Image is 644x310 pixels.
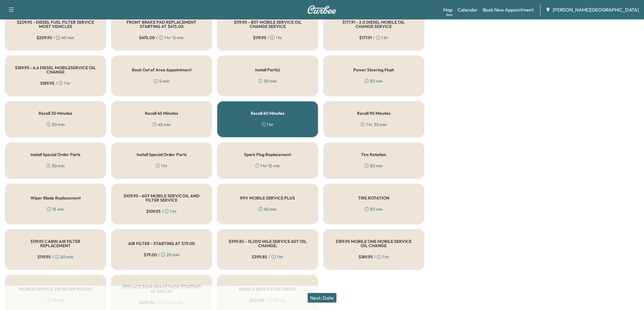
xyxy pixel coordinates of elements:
h5: AIR FILTER - STARTING AT $79.00 [128,241,195,246]
h5: FRONT BRAKE PAD REPLACEMENT STARTING AT $475.00 [121,20,202,29]
div: 15 min [47,206,64,212]
h5: $399.85 - 15,000 MILE SERVICE 60T OIL CHANGE, [227,239,308,248]
a: MapBeta [443,6,453,13]
div: / 1 hr [359,254,389,260]
h5: Install Part(s) [255,68,280,72]
span: $ 189.95 [40,80,54,86]
h5: Recall 45 Minutes [145,111,178,115]
span: $ 79.00 [144,252,157,258]
div: / 20 min [37,254,73,260]
div: 30 min [46,163,65,169]
h5: Install Special Order Parts [137,152,187,157]
span: $ 475.00 [139,35,155,41]
h5: Spark Plug Replacement [244,152,291,157]
div: 30 min [258,78,277,84]
div: 30 min [365,78,383,84]
span: $ 189.95 [359,254,373,260]
h5: R9V MOBILE SERVICE PLUS [240,196,295,200]
h5: Tire Rotation [361,152,387,157]
h5: Recall 30 Minutes [39,111,72,115]
h5: Power Steering Flush [353,68,394,72]
h5: Recall 90 Minutes [357,111,390,115]
a: Calendar [457,6,478,13]
span: [PERSON_NAME][GEOGRAPHIC_DATA] [553,6,639,13]
span: $ 177.91 [359,35,372,41]
div: 5 min [154,78,170,84]
div: 1 hr [262,121,274,128]
div: / 1 hr [252,254,284,260]
h5: Wiper Blade Replacement [30,196,81,200]
h5: $189.95 - 6.6 DIESEL MOBILESERVICE OIL CHANGE [15,66,96,74]
div: 30 min [365,206,383,212]
h5: $119.95 CABIN AIR FILTER REPLACEMENT [15,239,96,248]
h5: $109.95 - 60T MOBILE SERVICOIL AND FILTER SERVICE [121,194,202,202]
h5: Book Out of Area Appointment [132,68,191,72]
h5: $189.95 MOBILE ONE MOBILE SERVICE OIL CHANGE [333,239,415,248]
a: Book New Appointment [483,6,534,13]
span: $ 119.95 [253,35,266,41]
span: $ 209.95 [37,35,52,41]
span: $ 119.95 [37,254,51,260]
div: / 20 min [144,252,180,258]
h5: $209.95 - DIESEL FUEL FILTER SERVICE MOST VEHICLES [15,20,96,29]
div: 1 hr [156,163,168,169]
h5: REPLACE REAR BRAKE PADS STARTING AT $475.00 [121,285,202,293]
div: 30 min [46,121,65,128]
div: / 1 hr [40,80,71,86]
div: 45 min [259,206,277,212]
div: / 1 hr [253,35,282,41]
div: 45 min [152,121,171,128]
span: $ 399.85 [252,254,268,260]
button: Next: Date [308,293,337,303]
h5: $119.95 - 80T MOBILE SERVICE OIL CHANGE SERVICE [227,20,308,29]
div: / 1 hr 15 min [139,35,184,41]
img: Curbee Logo [307,5,337,14]
h5: TIRE ROTATION [358,196,390,200]
h5: Recall 60 Minutes [251,111,285,115]
h5: $177.91 - 3.0 DIESEL MOBILE OIL CHANGE SERVICE [333,20,415,29]
div: / 45 min [37,35,74,41]
div: / 1 hr [359,35,388,41]
div: 1 hr 15 min [255,163,280,169]
div: 1 hr 30 min [361,121,387,128]
div: / 1 hr [146,208,177,214]
span: $ 109.95 [146,208,161,214]
div: 30 min [365,163,383,169]
div: Beta [446,12,453,17]
h5: Install Special Order Parts [30,152,80,157]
